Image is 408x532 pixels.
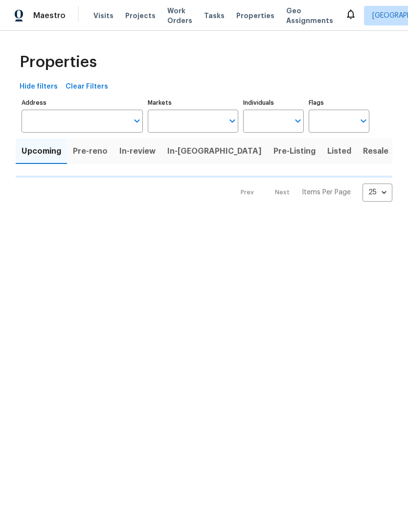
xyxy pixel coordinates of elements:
span: Listed [327,144,351,158]
button: Open [291,114,305,128]
span: Properties [20,57,97,67]
span: Geo Assignments [286,6,333,25]
div: 25 [363,180,392,205]
span: In-[GEOGRAPHIC_DATA] [167,144,262,158]
button: Clear Filters [62,78,112,96]
span: Pre-Listing [273,144,316,158]
span: Projects [125,11,156,21]
button: Open [226,114,239,128]
label: Flags [309,100,369,106]
span: Visits [93,11,113,21]
span: Work Orders [167,6,192,25]
button: Open [357,114,370,128]
span: Resale [363,144,388,158]
span: Pre-reno [73,144,108,158]
span: Maestro [33,11,66,21]
nav: Pagination Navigation [231,184,392,202]
span: In-review [119,144,156,158]
button: Hide filters [16,78,62,96]
span: Properties [236,11,274,21]
span: Clear Filters [66,81,108,93]
span: Upcoming [22,144,61,158]
label: Individuals [243,100,304,106]
span: Hide filters [20,81,58,93]
label: Markets [148,100,239,106]
label: Address [22,100,143,106]
span: Tasks [204,12,225,19]
button: Open [130,114,144,128]
p: Items Per Page [302,187,351,197]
